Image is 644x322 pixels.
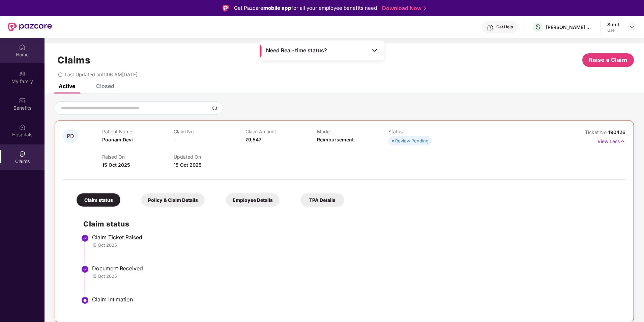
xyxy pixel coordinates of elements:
[141,193,205,207] div: Policy & Claim Details
[92,273,619,279] div: 15 Oct 2025
[589,56,627,64] span: Raise a Claim
[92,242,619,248] div: 15 Oct 2025
[92,265,619,272] div: Document Received
[8,23,52,31] img: New Pazcare Logo
[174,137,176,142] span: -
[102,129,174,134] p: Patient Name
[496,24,513,30] div: Get Help
[546,24,593,30] div: [PERSON_NAME] CONSULTANTS P LTD
[174,162,202,168] span: 15 Oct 2025
[19,71,26,77] img: svg+xml;base64,PHN2ZyB3aWR0aD0iMjAiIGhlaWdodD0iMjAiIHZpZXdCb3g9IjAgMCAyMCAyMCIgZmlsbD0ibm9uZSIgeG...
[234,4,377,12] div: Get Pazcare for all your employee benefits need
[67,133,74,139] span: PD
[58,72,63,77] span: redo
[395,137,429,144] div: Review Pending
[92,296,619,303] div: Claim Intimation
[266,47,327,54] span: Need Real-time status?
[19,44,26,51] img: svg+xml;base64,PHN2ZyBpZD0iSG9tZSIgeG1sbnM9Imh0dHA6Ly93d3cudzMub3JnLzIwMDAvc3ZnIiB3aWR0aD0iMjAiIG...
[65,72,138,77] span: Last Updated on 11:06 AM[DATE]
[382,5,424,12] a: Download Now
[629,24,635,30] img: svg+xml;base64,PHN2ZyBpZD0iRHJvcGRvd24tMzJ4MzIiIHhtbG5zPSJodHRwOi8vd3d3LnczLm9yZy8yMDAwL3N2ZyIgd2...
[300,193,344,207] div: TPA Details
[102,137,133,142] span: Poonam Devi
[81,296,89,304] img: svg+xml;base64,PHN2ZyBpZD0iU3RlcC1BY3RpdmUtMzJ4MzIiIHhtbG5zPSJodHRwOi8vd3d3LnczLm9yZy8yMDAwL3N2Zy...
[245,137,261,142] span: ₹9,547
[174,154,245,160] p: Updated On
[96,83,114,89] div: Closed
[536,23,540,31] span: S
[83,218,619,230] h2: Claim status
[223,5,229,11] img: Logo
[102,154,174,160] p: Raised On
[19,97,26,104] img: svg+xml;base64,PHN2ZyBpZD0iQmVuZWZpdHMiIHhtbG5zPSJodHRwOi8vd3d3LnczLm9yZy8yMDAwL3N2ZyIgd2lkdGg9Ij...
[317,137,354,142] span: Reimbursement
[81,265,89,273] img: svg+xml;base64,PHN2ZyBpZD0iU3RlcC1Eb25lLTMyeDMyIiB4bWxucz0iaHR0cDovL3d3dy53My5vcmcvMjAwMC9zdmciIH...
[77,193,120,207] div: Claim status
[388,129,460,134] p: Status
[226,193,280,207] div: Employee Details
[19,151,26,157] img: svg+xml;base64,PHN2ZyBpZD0iQ2xhaW0iIHhtbG5zPSJodHRwOi8vd3d3LnczLm9yZy8yMDAwL3N2ZyIgd2lkdGg9IjIwIi...
[212,105,217,111] img: svg+xml;base64,PHN2ZyBpZD0iU2VhcmNoLTMyeDMyIiB4bWxucz0iaHR0cDovL3d3dy53My5vcmcvMjAwMC9zdmciIHdpZH...
[487,24,494,31] img: svg+xml;base64,PHN2ZyBpZD0iSGVscC0zMngzMiIgeG1sbnM9Imh0dHA6Ly93d3cudzMub3JnLzIwMDAvc3ZnIiB3aWR0aD...
[608,129,625,135] span: 190426
[585,129,608,135] span: Ticket No
[582,53,634,67] button: Raise a Claim
[81,234,89,242] img: svg+xml;base64,PHN2ZyBpZD0iU3RlcC1Eb25lLTMyeDMyIiB4bWxucz0iaHR0cDovL3d3dy53My5vcmcvMjAwMC9zdmciIH...
[19,124,26,131] img: svg+xml;base64,PHN2ZyBpZD0iSG9zcGl0YWxzIiB4bWxucz0iaHR0cDovL3d3dy53My5vcmcvMjAwMC9zdmciIHdpZHRoPS...
[597,136,625,145] p: View Less
[57,54,90,66] h1: Claims
[263,5,291,11] strong: mobile app
[92,234,619,241] div: Claim Ticket Raised
[607,28,622,33] div: User
[317,129,388,134] p: Mode
[371,47,378,54] img: Toggle Icon
[102,162,130,168] span: 15 Oct 2025
[607,21,622,28] div: Sunil .
[59,83,75,89] div: Active
[620,138,625,145] img: svg+xml;base64,PHN2ZyB4bWxucz0iaHR0cDovL3d3dy53My5vcmcvMjAwMC9zdmciIHdpZHRoPSIxNyIgaGVpZ2h0PSIxNy...
[174,129,245,134] p: Claim No
[245,129,317,134] p: Claim Amount
[423,5,426,12] img: Stroke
